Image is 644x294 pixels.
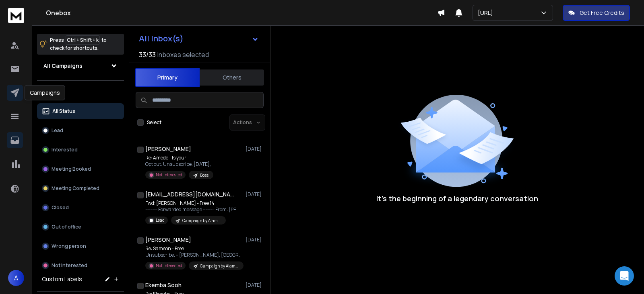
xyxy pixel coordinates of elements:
p: [DATE] [246,191,264,198]
p: Get Free Credits [580,9,624,17]
button: A [8,270,24,286]
p: Not Interested [52,262,87,269]
p: Unsubscribe. -- [PERSON_NAME], [GEOGRAPHIC_DATA], [145,252,242,258]
p: Interested [52,147,78,153]
p: Fwd: [PERSON_NAME] - Free 14 [145,200,242,206]
h1: [EMAIL_ADDRESS][DOMAIN_NAME] [145,190,234,198]
button: All Campaigns [37,58,124,74]
p: Lead [52,127,63,134]
h1: Ekemba Sooh [145,281,182,289]
p: Re: Samson - Free [145,245,242,252]
span: Ctrl + Shift + k [66,35,100,45]
button: Primary [135,68,200,87]
h1: [PERSON_NAME] [145,236,191,244]
p: Boss [200,172,208,178]
p: ---------- Forwarded message --------- From: [PERSON_NAME] [145,206,242,213]
p: Meeting Completed [52,185,99,192]
button: Interested [37,142,124,158]
h3: Filters [37,87,124,98]
h3: Custom Labels [42,275,82,283]
p: Meeting Booked [52,166,91,172]
p: Press to check for shortcuts. [50,36,107,52]
h1: Onebox [46,8,437,18]
p: [URL] [478,9,496,17]
button: Lead [37,122,124,139]
p: Wrong person [52,243,86,249]
div: Campaigns [25,85,65,100]
span: 33 / 33 [139,50,156,59]
button: Meeting Booked [37,161,124,177]
p: Not Interested [156,263,182,269]
p: [DATE] [246,146,264,152]
p: Campaign by Alamin Research [182,218,221,224]
button: Closed [37,200,124,216]
p: [DATE] [246,282,264,288]
h1: All Campaigns [43,62,83,70]
p: [DATE] [246,237,264,243]
button: Get Free Credits [563,5,630,21]
p: It’s the beginning of a legendary conversation [376,193,538,204]
h1: [PERSON_NAME] [145,145,191,153]
button: Meeting Completed [37,180,124,196]
p: Re: Amede - Is your [145,155,213,161]
h3: Inboxes selected [157,50,209,59]
h1: All Inbox(s) [139,35,184,43]
button: Out of office [37,219,124,235]
label: Select [147,119,161,126]
button: All Status [37,103,124,119]
button: Others [200,69,264,86]
p: Closed [52,204,69,211]
p: Lead [156,217,165,223]
p: Campaign by Alamin Research [200,263,239,269]
p: Out of office [52,224,81,230]
div: Open Intercom Messenger [615,266,634,286]
p: Not Interested [156,172,182,178]
button: Not Interested [37,257,124,274]
p: All Status [52,108,75,114]
p: Opt out. Unsubscribe. [DATE], [145,161,213,167]
button: All Inbox(s) [132,31,265,47]
img: logo [8,8,24,23]
button: Wrong person [37,238,124,254]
